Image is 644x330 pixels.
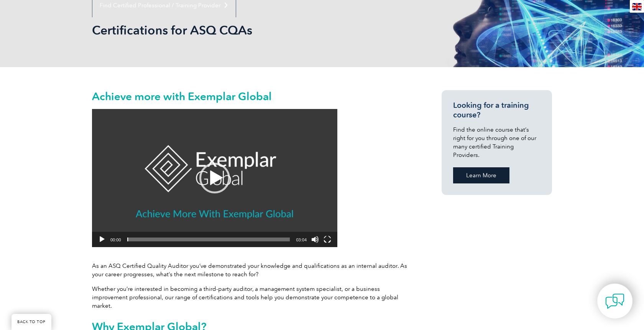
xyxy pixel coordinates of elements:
span: Time Slider [127,238,290,241]
h2: Achieve more with Exemplar Global [92,90,414,102]
img: contact-chat.png [605,292,624,311]
a: Learn More [453,167,509,183]
div: Video Player [92,109,337,247]
a: BACK TO TOP [11,314,51,330]
p: As an ASQ Certified Quality Auditor you’ve demonstrated your knowledge and qualifications as an i... [92,262,414,279]
p: Find the online course that’s right for you through one of our many certified Training Providers. [453,125,540,159]
button: Mute [311,236,319,243]
button: Fullscreen [324,236,331,243]
img: en [632,3,642,10]
span: 03:04 [296,238,307,242]
p: Whether you’re interested in becoming a third-party auditor, a management system specialist, or a... [92,285,414,310]
span: 00:00 [110,238,121,242]
button: Play [98,236,106,243]
h3: Looking for a training course? [453,101,540,120]
div: Play [199,163,230,193]
h2: Certifications for ASQ CQAs [92,24,414,36]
